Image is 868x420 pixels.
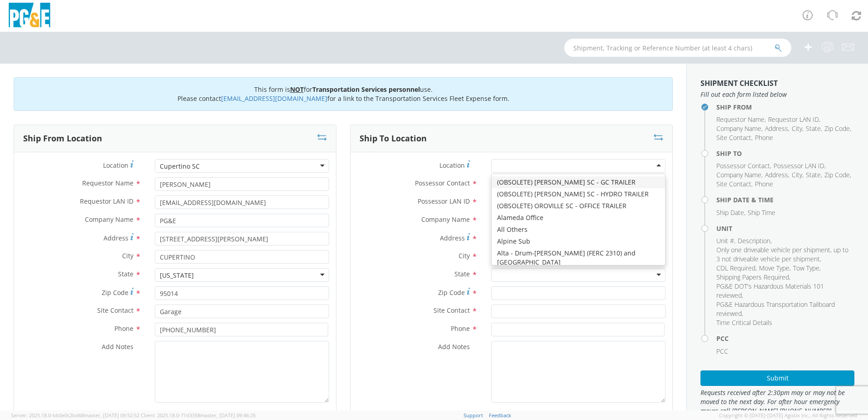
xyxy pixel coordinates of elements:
[755,133,773,142] span: Phone
[824,124,851,133] li: ,
[716,300,852,318] li: ,
[792,170,802,179] span: City
[768,115,820,124] li: ,
[14,77,673,111] div: This form is for use. Please contact for a link to the Transportation Services Fleet Expense form.
[418,197,470,205] span: Possessor LAN ID
[716,115,766,124] li: ,
[716,150,854,157] h4: Ship To
[360,134,427,143] h3: Ship To Location
[492,247,665,268] div: Alta - Drum-[PERSON_NAME] (FERC 2310) and [GEOGRAPHIC_DATA]
[716,104,854,110] h4: Ship From
[23,134,102,143] h3: Ship From Location
[104,234,128,242] span: Address
[700,370,854,386] button: Submit
[716,300,835,318] span: PG&E Hazardous Transportation Tailboard reviewed
[451,324,470,333] span: Phone
[716,245,848,263] span: Only one driveable vehicle per shipment, up to 3 not driveable vehicle per shipment
[82,179,133,187] span: Requestor Name
[434,306,470,315] span: Site Contact
[85,215,133,224] span: Company Name
[454,270,470,278] span: State
[200,412,256,419] span: master, [DATE] 09:46:25
[492,200,665,212] div: (OBSOLETE) OROVILLE SC - OFFICE TRAILER
[489,412,511,419] a: Feedback
[716,196,854,203] h4: Ship Date & Time
[439,161,465,170] span: Location
[716,124,761,133] span: Company Name
[806,124,822,133] li: ,
[716,124,763,133] li: ,
[11,412,139,419] span: Server: 2025.18.0-bb0e0c2bd68
[716,347,728,355] span: PCC
[122,251,133,260] span: City
[492,188,665,200] div: (OBSOLETE) [PERSON_NAME] SC - HYDRO TRAILER
[438,342,470,351] span: Add Notes
[716,161,771,170] li: ,
[716,282,824,300] span: PG&E DOT's Hazardous Materials 101 reviewed
[700,78,778,88] strong: Shipment Checklist
[141,412,256,419] span: Client: 2025.18.0-71d3358
[755,180,773,188] span: Phone
[765,124,789,133] li: ,
[464,412,483,419] a: Support
[768,115,819,124] span: Requestor LAN ID
[438,288,465,297] span: Zip Code
[102,342,133,351] span: Add Notes
[716,245,852,264] li: ,
[806,124,821,133] span: State
[716,236,735,245] li: ,
[806,170,821,179] span: State
[793,264,819,272] span: Tow Type
[102,288,128,297] span: Zip Code
[7,3,52,30] img: pge-logo-06675f144f4cfa6a6814.png
[716,273,790,282] li: ,
[564,39,791,57] input: Shipment, Tracking or Reference Number (at least 4 chars)
[765,170,789,180] li: ,
[738,236,772,245] li: ,
[440,234,465,242] span: Address
[716,115,764,124] span: Requestor Name
[765,170,788,179] span: Address
[716,170,761,179] span: Company Name
[716,335,854,342] h4: PCC
[716,208,745,217] li: ,
[492,224,665,235] div: All Others
[492,176,665,188] div: (OBSOLETE) [PERSON_NAME] SC - GC TRAILER
[716,264,757,273] li: ,
[716,180,753,189] li: ,
[421,215,470,224] span: Company Name
[792,124,804,133] li: ,
[160,162,200,171] div: Cupertino SC
[103,161,128,170] span: Location
[492,212,665,224] div: Alameda Office
[716,180,751,188] span: Site Contact
[716,208,744,217] span: Ship Date
[824,170,850,179] span: Zip Code
[716,170,763,180] li: ,
[716,133,753,142] li: ,
[97,306,133,315] span: Site Contact
[774,161,824,170] span: Possessor LAN ID
[716,282,852,300] li: ,
[716,133,751,142] span: Site Contact
[290,85,304,94] u: NOT
[824,124,850,133] span: Zip Code
[765,124,788,133] span: Address
[759,264,791,273] li: ,
[774,161,826,170] li: ,
[80,197,133,205] span: Requestor LAN ID
[824,170,851,180] li: ,
[738,236,770,245] span: Description
[415,179,470,187] span: Possessor Contact
[221,94,327,103] a: [EMAIL_ADDRESS][DOMAIN_NAME]
[716,161,770,170] span: Possessor Contact
[312,85,420,94] b: Transportation Services personnel
[716,264,755,272] span: CDL Required
[759,264,789,272] span: Move Type
[716,273,789,281] span: Shipping Papers Required
[160,271,194,280] div: [US_STATE]
[716,225,854,232] h4: Unit
[793,264,821,273] li: ,
[459,251,470,260] span: City
[716,318,772,327] span: Time Critical Details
